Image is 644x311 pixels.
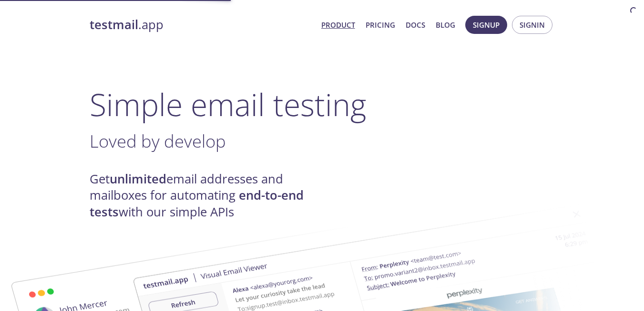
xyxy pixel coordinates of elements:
[436,19,455,31] a: Blog
[512,16,552,34] button: Signin
[465,16,507,34] button: Signup
[90,129,226,153] span: Loved by develop
[473,19,500,31] span: Signup
[321,19,355,31] a: Product
[90,17,314,33] a: testmail.app
[90,86,555,123] h1: Simple email testing
[520,19,545,31] span: Signin
[90,187,304,220] strong: end-to-end tests
[406,19,425,31] a: Docs
[90,171,322,220] h4: Get email addresses and mailboxes for automating with our simple APIs
[110,171,166,187] strong: unlimited
[366,19,395,31] a: Pricing
[90,16,138,33] strong: testmail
